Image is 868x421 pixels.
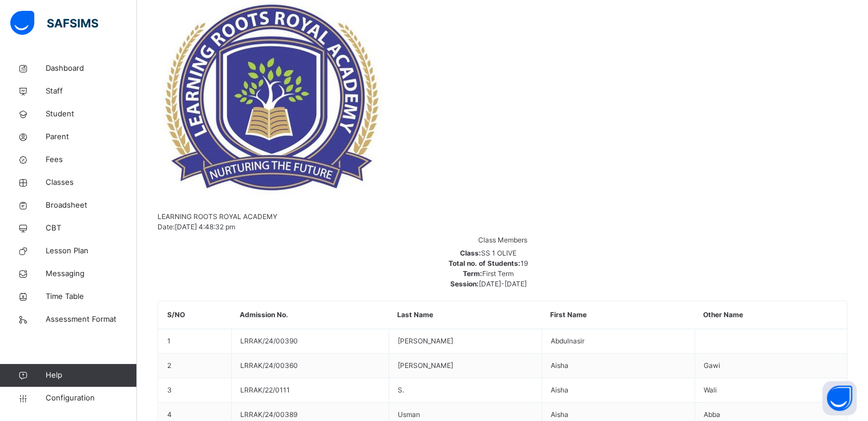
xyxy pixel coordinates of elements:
[542,329,695,354] td: Abdulnasir
[46,131,137,143] span: Parent
[46,314,137,325] span: Assessment Format
[46,370,136,381] span: Help
[46,177,137,188] span: Classes
[231,378,389,403] td: LRRAK/22/0111
[481,249,516,257] span: SS 1 OLIVE
[520,259,528,268] span: 19
[542,301,695,329] th: First Name
[159,354,232,378] td: 2
[450,280,479,288] span: Session:
[46,222,137,234] span: CBT
[46,200,137,211] span: Broadsheet
[542,378,695,403] td: Aisha
[389,354,542,378] td: [PERSON_NAME]
[46,154,137,165] span: Fees
[542,354,695,378] td: Aisha
[175,222,235,231] span: [DATE] 4:48:32 pm
[389,329,542,354] td: [PERSON_NAME]
[46,86,137,97] span: Staff
[695,301,847,329] th: Other Name
[695,378,847,403] td: Wali
[449,259,520,268] span: Total no. of Students:
[46,392,136,404] span: Configuration
[231,329,389,354] td: LRRAK/24/00390
[460,249,481,257] span: Class:
[478,236,527,244] span: Class Members
[479,280,527,288] span: [DATE]-[DATE]
[46,291,137,302] span: Time Table
[389,378,542,403] td: S.
[158,212,277,221] span: LEARNING ROOTS ROYAL ACADEMY
[10,11,98,35] img: safsims
[158,222,175,231] span: Date:
[482,269,514,278] span: First Term
[159,378,232,403] td: 3
[159,301,232,329] th: S/NO
[231,354,389,378] td: LRRAK/24/00360
[46,268,137,280] span: Messaging
[389,301,542,329] th: Last Name
[46,63,137,74] span: Dashboard
[46,245,137,257] span: Lesson Plan
[822,381,857,415] button: Open asap
[695,354,847,378] td: Gawi
[46,108,137,120] span: Student
[159,329,232,354] td: 1
[231,301,389,329] th: Admission No.
[463,269,482,278] span: Term:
